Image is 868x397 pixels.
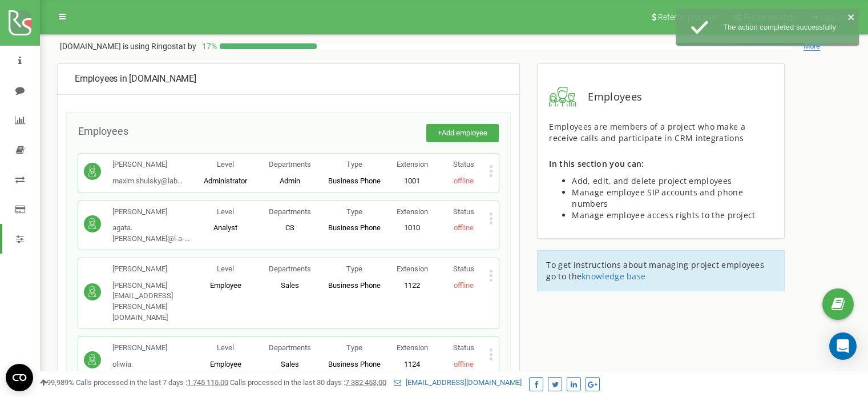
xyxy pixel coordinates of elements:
span: Employees in [75,73,127,84]
span: maxim.shulsky@lab... [112,177,183,185]
span: Manage employee SIP accounts and phone numbers [572,187,742,209]
button: close [847,13,855,25]
span: offline [454,360,474,368]
span: Status [453,160,474,169]
span: Level [217,264,234,273]
span: offline [454,281,474,290]
span: [PERSON_NAME][EMAIL_ADDRESS][PERSON_NAME][DOMAIN_NAME] [112,281,173,322]
span: Calls processed in the last 30 days : [230,378,386,387]
button: Open CMP widget [6,364,33,391]
span: Level [217,343,234,352]
span: Business Phone [328,223,381,232]
u: 1 745 115,00 [187,378,228,387]
p: [PERSON_NAME] [112,159,183,170]
span: Employees are members of a project who make a receive calls and participate in CRM integrations [549,121,745,143]
span: Employee [210,281,241,290]
span: Type [346,207,362,216]
span: Type [346,343,362,352]
span: Business Phone [328,177,381,185]
span: Sales [281,281,299,290]
div: Open Intercom Messenger [829,332,857,360]
span: Extension [397,343,428,352]
span: Level [217,207,234,216]
button: +Add employee [426,124,499,143]
span: Status [453,207,474,216]
span: Type [346,264,362,273]
p: 1001 [386,176,438,187]
p: 1124 [386,359,438,370]
p: 1122 [386,280,438,291]
span: CS [285,223,294,232]
span: is using Ringostat by [123,42,196,51]
span: Departments [269,343,311,352]
p: [PERSON_NAME] [112,207,193,218]
p: [DOMAIN_NAME] [60,41,196,52]
span: offline [454,223,474,232]
p: [PERSON_NAME] [112,264,193,275]
div: [DOMAIN_NAME] [75,73,502,86]
p: 1010 [386,223,438,234]
span: Type [346,160,362,169]
span: Extension [397,160,428,169]
span: Employees [576,90,642,105]
span: 99,989% [40,378,74,387]
span: Extension [397,207,428,216]
u: 7 382 453,00 [345,378,386,387]
a: [EMAIL_ADDRESS][DOMAIN_NAME] [394,378,522,387]
span: Business Phone [328,281,381,290]
span: The action completed successfully [723,23,836,31]
span: Status [453,343,474,352]
span: Add, edit, and delete project employees [572,175,732,186]
a: knowledge base [582,271,645,282]
p: [PERSON_NAME] [112,343,193,354]
span: To get instructions about managing project employees go to the [546,259,764,282]
span: Add employee [442,129,487,137]
span: Calls processed in the last 7 days : [76,378,228,387]
span: Administrator [204,177,247,185]
span: Manage employee access rights to the project [572,210,755,220]
span: Analyst [213,223,237,232]
span: Employees [78,125,128,137]
span: Departments [269,207,311,216]
span: Level [217,160,234,169]
span: Departments [269,264,311,273]
span: Admin [280,177,300,185]
span: In this section you can: [549,158,644,169]
span: Departments [269,160,311,169]
span: Employee [210,360,241,368]
p: 17 % [196,41,220,52]
span: offline [454,177,474,185]
span: agata.[PERSON_NAME]@l-a-... [112,223,189,243]
span: Status [453,264,474,273]
span: Extension [397,264,428,273]
span: oliwia.[PERSON_NAME]@l-a... [112,360,187,379]
span: Referral program [658,13,718,22]
span: Business Phone [328,360,381,368]
img: ringostat logo [9,10,31,35]
span: Sales [281,360,299,368]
